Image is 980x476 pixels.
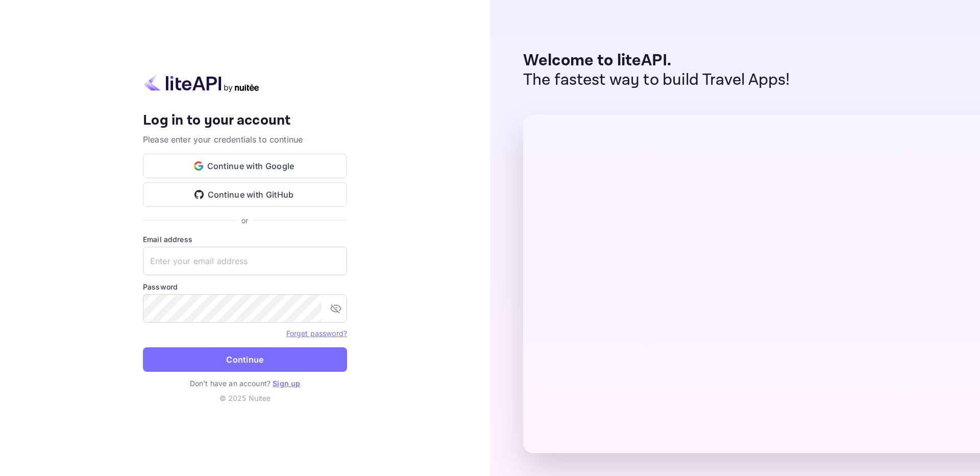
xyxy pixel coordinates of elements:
a: Sign up [273,379,300,388]
img: liteapi [143,73,260,92]
p: Welcome to liteAPI. [523,51,790,70]
a: Forget password? [286,329,347,338]
p: © 2025 Nuitee [143,393,347,403]
p: Please enter your credentials to continue [143,133,347,146]
a: Forget password? [286,328,347,338]
p: Don't have an account? [143,378,347,389]
button: Continue with GitHub [143,182,347,207]
button: Continue [143,347,347,372]
p: The fastest way to build Travel Apps! [523,70,790,90]
button: toggle password visibility [326,298,346,319]
input: Enter your email address [143,247,347,275]
button: Continue with Google [143,154,347,178]
label: Email address [143,234,347,245]
label: Password [143,281,347,292]
p: or [241,215,248,226]
h4: Log in to your account [143,112,347,130]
